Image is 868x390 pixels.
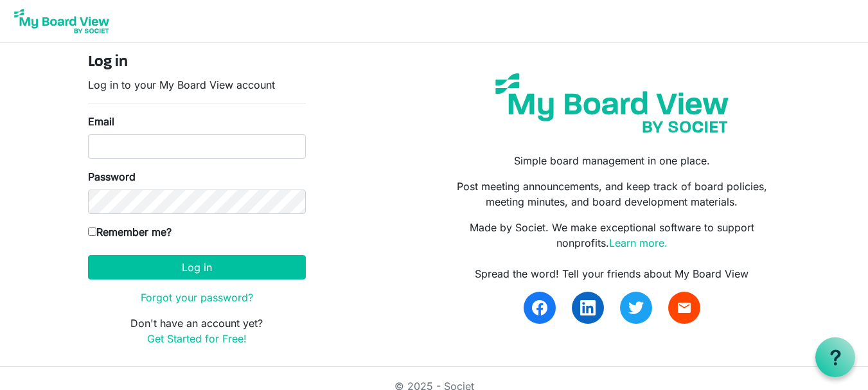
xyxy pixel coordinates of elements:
label: Email [88,114,114,129]
a: Get Started for Free! [147,332,247,345]
p: Post meeting announcements, and keep track of board policies, meeting minutes, and board developm... [443,179,780,209]
img: linkedin.svg [580,300,596,315]
img: twitter.svg [628,300,644,315]
img: facebook.svg [532,300,547,315]
a: Learn more. [609,236,668,249]
a: Forgot your password? [141,291,253,304]
img: my-board-view-societ.svg [486,64,738,143]
label: Password [88,169,136,184]
p: Made by Societ. We make exceptional software to support nonprofits. [443,220,780,251]
h4: Log in [88,53,306,72]
label: Remember me? [88,224,172,240]
div: Spread the word! Tell your friends about My Board View [443,266,780,281]
input: Remember me? [88,227,96,236]
img: My Board View Logo [10,5,113,37]
p: Simple board management in one place. [443,153,780,168]
button: Log in [88,255,306,279]
p: Don't have an account yet? [88,315,306,346]
a: email [668,292,700,324]
p: Log in to your My Board View account [88,77,306,93]
span: email [677,300,692,315]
